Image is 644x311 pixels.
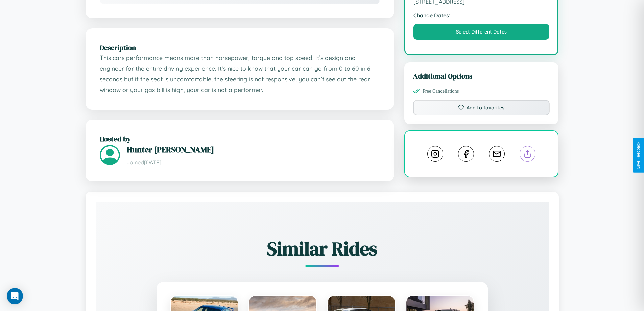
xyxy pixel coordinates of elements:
[636,142,641,169] div: Give Feedback
[423,88,459,94] span: Free Cancellations
[100,52,380,95] p: This cars performance means more than horsepower, torque and top speed. It’s design and engineer ...
[127,144,380,155] h3: Hunter [PERSON_NAME]
[413,24,550,40] button: Select Different Dates
[413,100,550,115] button: Add to favorites
[413,12,550,19] strong: Change Dates:
[119,236,525,262] h2: Similar Rides
[7,288,23,304] div: Open Intercom Messenger
[127,158,380,168] p: Joined [DATE]
[413,71,550,81] h3: Additional Options
[100,134,380,144] h2: Hosted by
[100,43,380,52] h2: Description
